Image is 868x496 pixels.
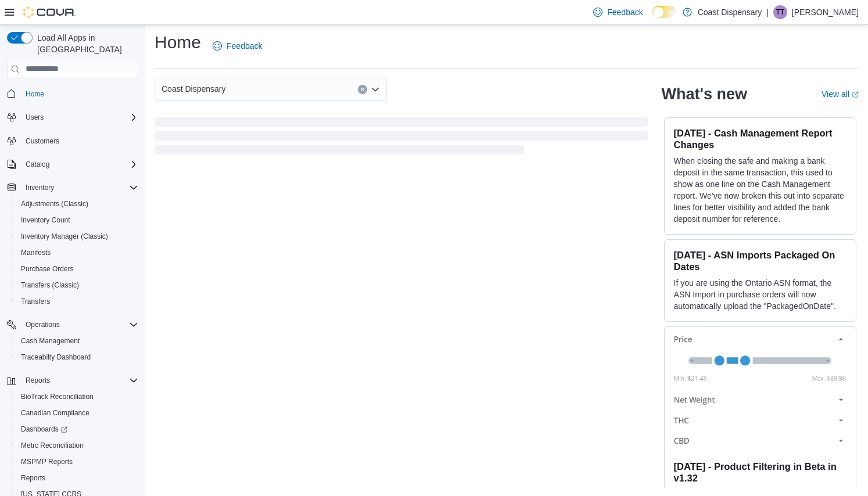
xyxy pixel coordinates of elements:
[822,89,859,99] a: View allExternal link
[21,215,70,225] span: Inventory Count
[12,389,143,405] button: BioTrack Reconciliation
[852,91,859,98] svg: External link
[16,294,55,308] a: Transfers
[21,336,80,346] span: Cash Management
[2,85,143,102] button: Home
[16,471,138,485] span: Reports
[21,264,74,274] span: Purchase Orders
[16,229,113,243] a: Inventory Manager (Classic)
[16,246,138,260] span: Manifests
[12,421,143,437] a: Dashboards
[12,277,143,293] button: Transfers (Classic)
[12,293,143,310] button: Transfers
[23,6,76,18] img: Cova
[21,110,48,124] button: Users
[33,32,138,55] span: Load All Apps in [GEOGRAPHIC_DATA]
[12,228,143,245] button: Inventory Manager (Classic)
[16,390,98,404] a: BioTrack Reconciliation
[16,197,138,211] span: Adjustments (Classic)
[16,455,138,469] span: MSPMP Reports
[21,425,67,434] span: Dashboards
[773,5,787,19] div: Tyler Tan Ly
[26,376,50,385] span: Reports
[2,317,143,333] button: Operations
[766,5,769,19] p: |
[674,127,847,150] h3: [DATE] - Cash Management Report Changes
[16,213,75,227] a: Inventory Count
[12,196,143,212] button: Adjustments (Classic)
[2,132,143,149] button: Customers
[12,437,143,454] button: Metrc Reconciliation
[21,157,54,171] button: Catalog
[371,85,380,94] button: Open list of options
[12,261,143,277] button: Purchase Orders
[21,318,64,332] button: Operations
[12,333,143,349] button: Cash Management
[26,160,49,169] span: Catalog
[16,278,84,292] a: Transfers (Classic)
[16,278,138,292] span: Transfers (Classic)
[21,297,50,306] span: Transfers
[674,155,847,225] p: When closing the safe and making a bank deposit in the same transaction, this used to show as one...
[589,1,647,24] a: Feedback
[2,109,143,125] button: Users
[21,199,88,209] span: Adjustments (Classic)
[16,294,138,308] span: Transfers
[21,87,49,101] a: Home
[12,405,143,421] button: Canadian Compliance
[674,461,847,484] h3: [DATE] - Product Filtering in Beta in v1.32
[16,422,138,436] span: Dashboards
[698,5,762,19] p: Coast Dispensary
[2,179,143,196] button: Inventory
[21,87,138,101] span: Home
[16,197,93,211] a: Adjustments (Classic)
[208,34,267,57] a: Feedback
[16,390,138,404] span: BioTrack Reconciliation
[21,110,138,124] span: Users
[16,422,72,436] a: Dashboards
[12,454,143,470] button: MSPMP Reports
[674,277,847,312] p: If you are using the Ontario ASN format, the ASN Import in purchase orders will now automatically...
[21,373,138,387] span: Reports
[227,40,262,52] span: Feedback
[16,229,138,243] span: Inventory Manager (Classic)
[21,408,89,418] span: Canadian Compliance
[21,373,55,387] button: Reports
[16,439,88,452] a: Metrc Reconciliation
[155,120,648,157] span: Loading
[21,281,79,290] span: Transfers (Classic)
[26,320,60,329] span: Operations
[21,353,91,362] span: Traceabilty Dashboard
[652,18,653,19] span: Dark Mode
[21,441,84,450] span: Metrc Reconciliation
[2,372,143,389] button: Reports
[21,134,138,148] span: Customers
[776,5,785,19] span: TT
[16,406,138,420] span: Canadian Compliance
[26,113,44,122] span: Users
[607,6,643,18] span: Feedback
[16,213,138,227] span: Inventory Count
[21,157,138,171] span: Catalog
[16,455,77,469] a: MSPMP Reports
[21,473,45,483] span: Reports
[12,349,143,365] button: Traceabilty Dashboard
[16,350,138,364] span: Traceabilty Dashboard
[26,136,59,146] span: Customers
[26,89,44,99] span: Home
[21,181,138,195] span: Inventory
[16,350,95,364] a: Traceabilty Dashboard
[2,156,143,172] button: Catalog
[162,82,226,96] span: Coast Dispensary
[21,134,64,148] a: Customers
[21,457,73,466] span: MSPMP Reports
[16,334,138,348] span: Cash Management
[26,183,54,192] span: Inventory
[21,181,59,195] button: Inventory
[21,392,94,401] span: BioTrack Reconciliation
[674,249,847,272] h3: [DATE] - ASN Imports Packaged On Dates
[16,406,94,420] a: Canadian Compliance
[16,471,50,485] a: Reports
[16,262,78,276] a: Purchase Orders
[16,262,138,276] span: Purchase Orders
